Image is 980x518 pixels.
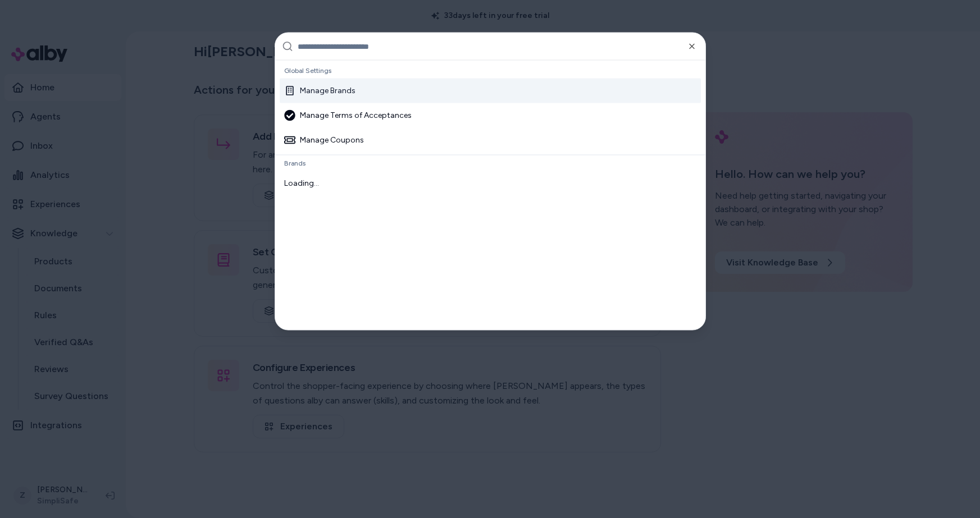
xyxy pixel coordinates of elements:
div: Manage Coupons [284,135,364,146]
div: Loading... [280,171,701,196]
div: Manage Terms of Acceptances [284,110,412,121]
div: Suggestions [275,61,705,330]
div: Global Settings [280,63,701,79]
div: Manage Brands [284,85,355,97]
div: Brands [280,155,701,171]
